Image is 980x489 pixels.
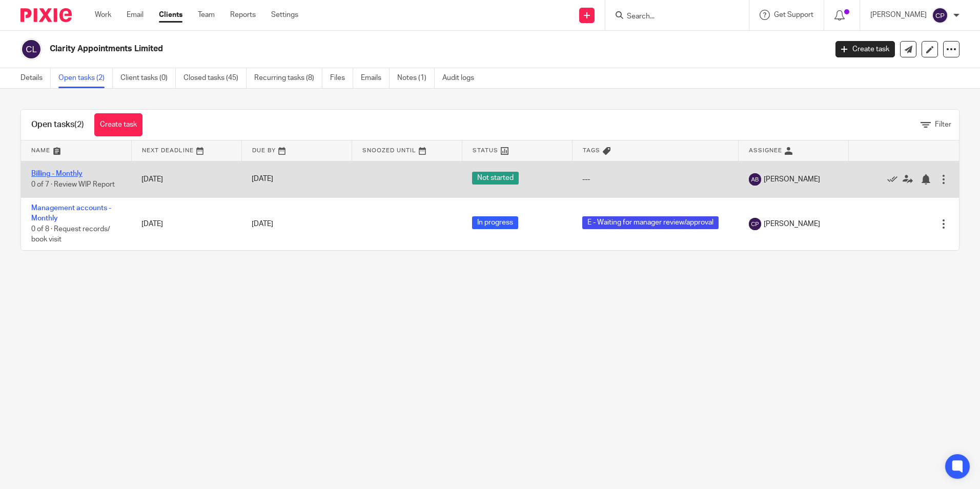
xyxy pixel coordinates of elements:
[31,170,83,177] a: Billing - Monthly
[472,172,519,185] span: Not started
[774,11,813,18] span: Get Support
[582,216,719,229] span: E - Waiting for manager review/approval
[31,226,110,243] span: 0 of 8 · Request records/ book visit
[870,10,927,20] p: [PERSON_NAME]
[442,68,482,88] a: Audit logs
[94,113,142,136] a: Create task
[21,8,72,22] img: Pixie
[127,10,144,20] a: Email
[472,216,518,229] span: In progress
[31,119,84,130] h1: Open tasks
[31,181,115,188] span: 0 of 7 · Review WIP Report
[120,68,176,88] a: Client tasks (0)
[764,219,820,229] span: [PERSON_NAME]
[50,44,666,54] h2: Clarity Appointments Limited
[935,121,951,128] span: Filter
[74,120,84,129] span: (2)
[835,41,895,57] a: Create task
[764,174,820,185] span: [PERSON_NAME]
[254,68,322,88] a: Recurring tasks (8)
[397,68,435,88] a: Notes (1)
[749,173,761,186] img: svg%3E
[183,68,247,88] a: Closed tasks (45)
[252,176,273,183] span: [DATE]
[473,148,498,153] span: Status
[271,10,298,20] a: Settings
[330,68,353,88] a: Files
[583,148,600,153] span: Tags
[21,68,51,88] a: Details
[887,174,903,185] a: Mark as done
[582,174,728,185] div: ---
[95,10,111,20] a: Work
[361,68,390,88] a: Emails
[31,205,111,222] a: Management accounts - Monthly
[131,161,241,197] td: [DATE]
[21,38,42,60] img: svg%3E
[131,197,241,250] td: [DATE]
[362,148,416,153] span: Snoozed Until
[252,220,273,228] span: [DATE]
[230,10,256,20] a: Reports
[198,10,215,20] a: Team
[626,12,718,22] input: Search
[159,10,182,20] a: Clients
[58,68,113,88] a: Open tasks (2)
[932,7,948,24] img: svg%3E
[749,218,761,230] img: svg%3E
